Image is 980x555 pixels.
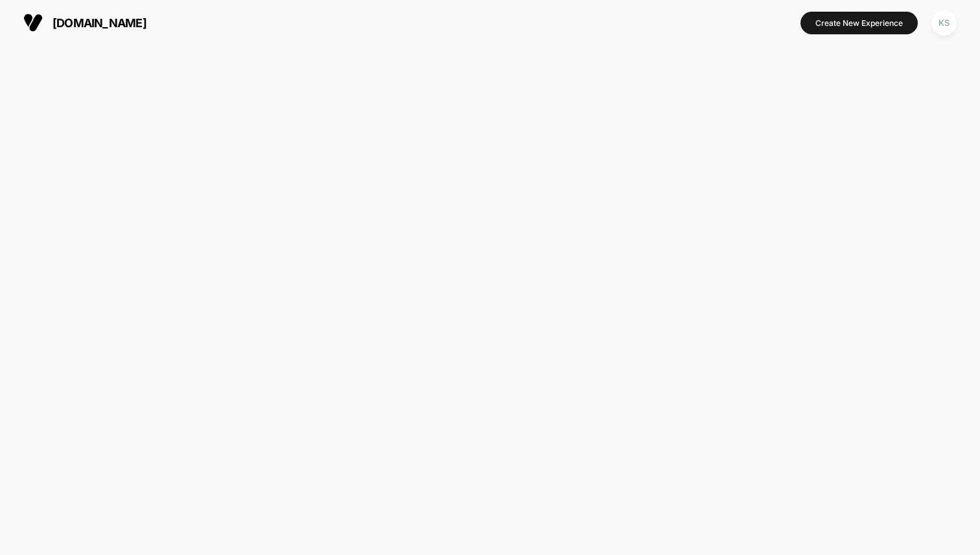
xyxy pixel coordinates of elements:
[23,13,43,32] img: Visually logo
[52,16,146,30] span: [DOMAIN_NAME]
[931,10,957,36] div: KS
[19,12,150,33] button: [DOMAIN_NAME]
[927,10,961,36] button: KS
[800,12,918,34] button: Create New Experience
